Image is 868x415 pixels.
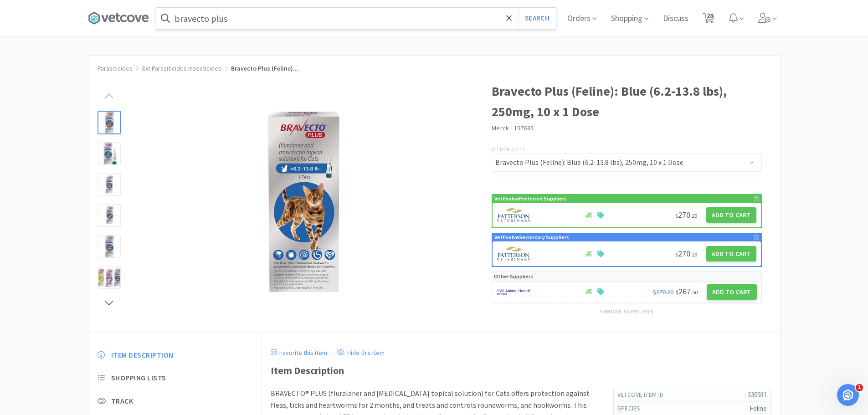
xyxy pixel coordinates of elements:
[690,212,697,219] span: . 20
[707,284,757,300] button: Add to Cart
[277,348,327,357] p: Favorite this item
[510,124,512,132] span: ·
[331,347,333,359] div: ·
[494,194,567,203] p: VetEvolve Preferred Suppliers
[675,251,678,258] span: $
[494,233,569,241] p: VetEvolve Secondary Suppliers
[671,390,766,400] h5: 330931
[691,289,698,296] span: . 50
[617,390,671,400] h6: Vetcove Item Id
[676,289,678,296] span: $
[514,124,534,132] span: 197685
[142,64,221,72] a: Ext Parasiticides Insecticides
[837,384,859,406] iframe: Intercom live chat
[212,111,395,293] img: b3020a3da2fe4b0389cbdc529a7e169d_288997.jpeg
[271,363,771,379] div: Item Description
[659,15,692,23] a: Discuss
[231,64,298,72] span: Bravecto Plus (Feline)...
[497,208,531,222] img: f5e969b455434c6296c6d81ef179fa71_3.png
[690,251,697,258] span: . 20
[648,404,767,413] h5: Feline
[497,285,531,299] img: f6b2451649754179b5b4e0c70c3f7cb0_2.png
[494,272,533,281] p: Other Suppliers
[706,207,756,223] button: Add to Cart
[675,210,697,220] span: 270
[675,248,697,259] span: 270
[497,247,531,261] img: f5e969b455434c6296c6d81ef179fa71_3.png
[518,8,556,29] button: Search
[675,212,678,219] span: $
[699,15,718,24] a: 28
[111,396,134,406] span: Track
[111,350,174,360] span: Item Description
[706,246,756,261] button: Add to Cart
[595,305,658,318] button: +3more suppliers
[98,64,133,72] a: Parasiticides
[492,124,509,132] a: Merck
[492,81,762,122] h1: Bravecto Plus (Feline): Blue (6.2-13.8 lbs), 250mg, 10 x 1 Dose
[111,373,166,383] span: Shopping Lists
[492,145,762,154] p: Other Sizes
[617,404,648,413] h6: Species
[345,348,385,357] p: Hide this item
[676,286,698,297] span: 267
[856,384,863,391] span: 1
[653,288,673,296] span: $270.20
[156,8,556,29] input: Search by item, sku, manufacturer, ingredient, size...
